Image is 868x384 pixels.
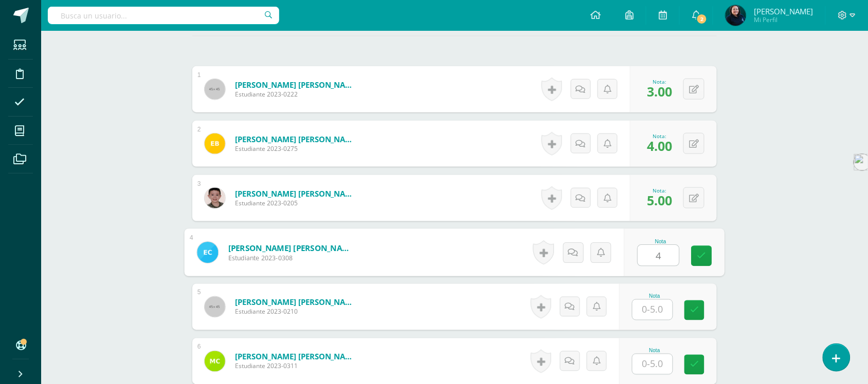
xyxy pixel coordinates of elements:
[647,187,672,194] div: Nota:
[235,199,358,207] span: Estudiante 2023-0205
[632,294,677,299] div: Nota
[638,239,684,244] div: Nota
[205,188,225,208] img: 7ecb45e0a3dcc496a54e441eda4f8152.png
[228,254,355,263] span: Estudiante 2023-0308
[205,351,225,372] img: f347587dee09ec6888bd141189f2095b.png
[754,15,813,24] span: Mi Perfil
[235,188,358,199] a: [PERSON_NAME] [PERSON_NAME]
[647,132,672,140] div: Nota:
[647,83,672,100] span: 3.00
[647,191,672,209] span: 5.00
[632,300,673,320] input: 0-5.0
[205,133,225,154] img: 38c42f6f5c3ce0fff3d6a974f600104f.png
[647,137,672,155] span: 4.00
[235,134,358,144] a: [PERSON_NAME] [PERSON_NAME]
[647,78,672,85] div: Nota:
[632,348,677,354] div: Nota
[228,243,355,254] a: [PERSON_NAME] [PERSON_NAME]
[235,90,358,99] span: Estudiante 2023-0222
[235,144,358,153] span: Estudiante 2023-0275
[235,362,358,371] span: Estudiante 2023-0311
[48,7,279,24] input: Busca un usuario...
[205,79,225,100] img: 45x45
[632,354,673,374] input: 0-5.0
[235,80,358,90] a: [PERSON_NAME] [PERSON_NAME]
[235,297,358,308] a: [PERSON_NAME] [PERSON_NAME]
[235,352,358,362] a: [PERSON_NAME] [PERSON_NAME]
[726,5,746,26] img: 025a7cf4a908f3c26f6a181e68158fd9.png
[235,308,358,316] span: Estudiante 2023-0210
[754,6,813,16] span: [PERSON_NAME]
[638,245,679,266] input: 0-5.0
[696,13,708,25] span: 2
[205,297,225,317] img: 45x45
[197,242,218,263] img: c863be7f36b1661324ede99f6cfda918.png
